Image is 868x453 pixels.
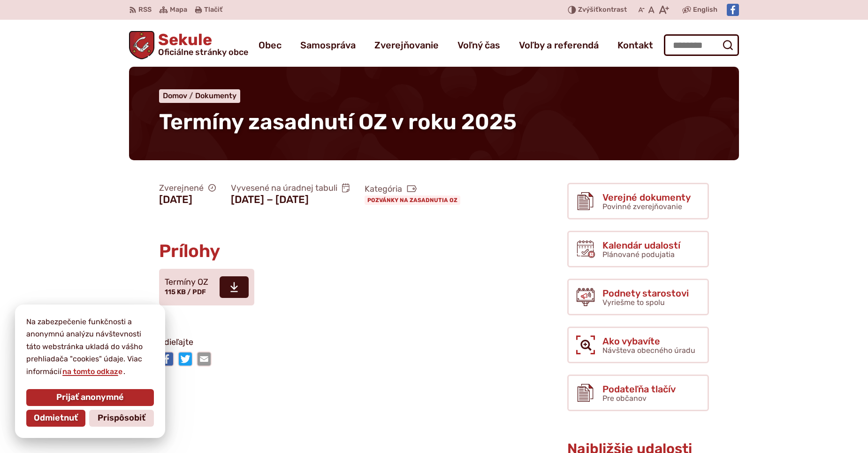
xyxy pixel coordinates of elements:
[259,32,282,58] a: Obec
[159,183,216,194] span: Zverejnené
[154,32,248,56] span: Sekule
[165,288,206,296] span: 115 KB / PDF
[26,389,154,406] button: Prijať anonymné
[617,32,653,58] a: Kontakt
[197,351,212,367] img: Zdieľať e-mailom
[159,269,254,305] a: Termíny OZ 115 KB / PDF
[129,31,154,59] img: Prejsť na domovskú stránku
[602,240,680,250] span: Kalendár udalostí
[158,48,248,56] span: Oficiálne stránky obce
[374,32,439,58] a: Zverejňovanie
[159,109,517,135] span: Termíny zasadnutí OZ v roku 2025
[231,194,350,206] figcaption: [DATE] − [DATE]
[567,375,709,411] a: Podateľňa tlačív Pre občanov
[602,346,695,355] span: Návšteva obecného úradu
[602,250,675,259] span: Plánované podujatia
[567,279,709,315] a: Podnety starostovi Vyriešme to spolu
[602,336,695,346] span: Ako vybavíte
[138,4,152,16] span: RSS
[159,351,174,367] img: Zdieľať na Facebooku
[159,336,492,350] p: Zdieľajte
[300,32,356,58] a: Samospráva
[231,183,350,194] span: Vyvesené na úradnej tabuli
[26,316,154,378] p: Na zabezpečenie funkčnosti a anonymnú analýzu návštevnosti táto webstránka ukladá do vášho prehli...
[26,410,85,427] button: Odmietnuť
[365,195,460,205] a: Pozvánky na zasadnutia OZ
[602,202,682,211] span: Povinné zverejňovanie
[567,231,709,267] a: Kalendár udalostí Plánované podujatia
[602,288,689,298] span: Podnety starostovi
[457,32,500,58] a: Voľný čas
[34,413,78,423] span: Odmietnuť
[129,31,248,59] a: Logo Sekule, prejsť na domovskú stránku.
[602,384,676,394] span: Podateľňa tlačív
[178,351,193,367] img: Zdieľať na Twitteri
[204,6,222,14] span: Tlačiť
[602,192,691,203] span: Verejné dokumenty
[195,91,236,100] a: Dokumenty
[567,327,709,363] a: Ako vybavíte Návšteva obecného úradu
[98,413,145,423] span: Prispôsobiť
[159,242,492,261] h2: Prílohy
[365,184,464,195] span: Kategória
[693,4,717,16] span: English
[163,91,195,100] a: Domov
[602,394,647,403] span: Pre občanov
[578,6,627,14] span: kontrast
[165,278,208,287] span: Termíny OZ
[170,4,187,16] span: Mapa
[56,392,124,403] span: Prijať anonymné
[89,410,154,427] button: Prispôsobiť
[519,32,599,58] a: Voľby a referendá
[691,4,719,16] a: English
[602,298,665,307] span: Vyriešme to spolu
[578,6,599,14] span: Zvýšiť
[61,367,123,376] a: na tomto odkaze
[163,91,187,100] span: Domov
[159,194,216,206] figcaption: [DATE]
[567,183,709,219] a: Verejné dokumenty Povinné zverejňovanie
[727,4,739,16] img: Prejsť na Facebook stránku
